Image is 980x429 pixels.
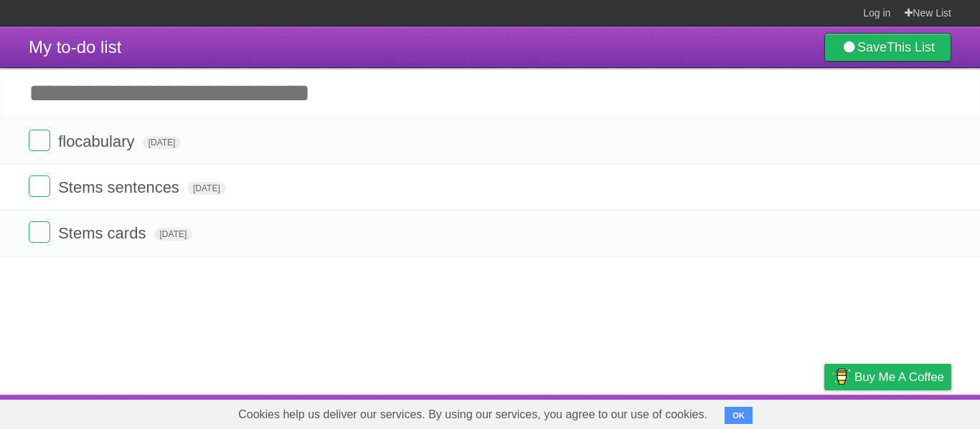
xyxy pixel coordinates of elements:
a: About [633,398,664,425]
span: [DATE] [187,182,226,195]
a: SaveThis List [824,33,951,62]
span: Stems sentences [58,178,183,196]
a: Developers [681,398,739,425]
span: [DATE] [154,228,193,241]
span: Stems cards [58,224,149,242]
label: Done [29,175,50,197]
a: Buy me a coffee [824,364,951,390]
a: Terms [757,398,788,425]
span: [DATE] [143,136,182,149]
a: Privacy [806,398,843,425]
label: Done [29,130,50,151]
button: OK [725,407,753,424]
b: This List [887,40,935,54]
img: Buy me a coffee [831,365,851,389]
span: Cookies help us deliver our services. By using our services, you agree to our use of cookies. [224,400,722,429]
label: Done [29,221,50,243]
span: Buy me a coffee [854,365,944,390]
a: Suggest a feature [861,398,951,425]
span: flocabulary [58,132,138,150]
span: My to-do list [29,37,121,57]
